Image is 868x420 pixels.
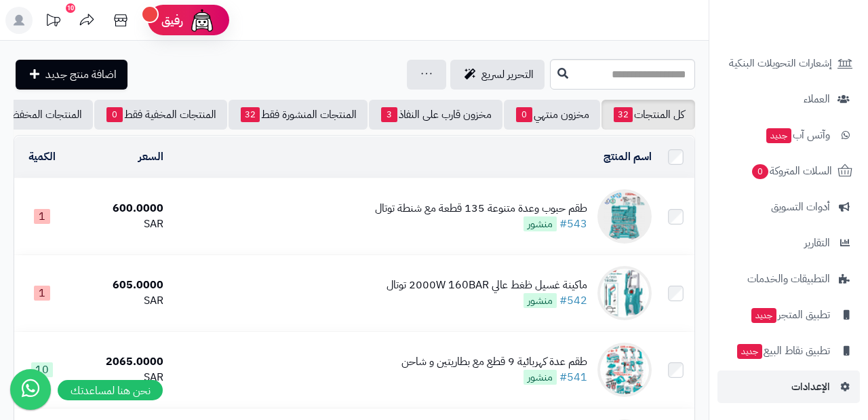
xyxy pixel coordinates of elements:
span: التقارير [804,233,830,252]
span: السلات المتروكة [751,161,832,180]
div: 605.0000 [75,278,163,293]
a: #543 [559,216,587,232]
span: التطبيقات والخدمات [747,269,830,288]
div: ماكينة غسيل ظغط عالي 2000W 160BAR توتال [387,278,587,293]
a: إشعارات التحويلات البنكية [717,47,860,79]
span: منشور [524,216,557,231]
a: كل المنتجات32 [601,100,695,130]
span: تطبيق نقاط البيع [736,341,830,360]
span: 1 [34,209,50,224]
a: أدوات التسويق [717,191,860,223]
a: العملاء [717,83,860,115]
a: مخزون قارب على النفاذ3 [369,100,502,130]
span: 10 [31,362,53,377]
a: الكمية [28,149,56,165]
span: 3 [381,107,397,122]
span: اضافة منتج جديد [45,66,117,83]
span: جديد [737,344,762,359]
a: تحديثات المنصة [36,7,70,37]
img: طقم عدة كهربائية 9 قطع مع بطاريتين و شاحن [597,343,652,397]
a: مخزون منتهي0 [504,100,600,130]
a: وآتس آبجديد [717,119,860,151]
a: #541 [559,369,587,385]
span: 0 [752,164,768,179]
a: تطبيق نقاط البيعجديد [717,335,860,367]
div: 10 [66,3,75,13]
span: 32 [241,107,260,122]
span: وآتس آب [765,126,830,145]
div: طقم عدة كهربائية 9 قطع مع بطاريتين و شاحن [401,354,587,370]
div: طقم حبوب وعدة متنوعة 135 قطعة مع شنطة توتال [375,201,587,216]
span: 0 [516,107,532,122]
span: تطبيق المتجر [750,305,830,324]
span: منشور [524,293,557,308]
span: أدوات التسويق [771,197,830,216]
a: السلات المتروكة0 [717,155,860,187]
a: الإعدادات [717,370,860,403]
div: SAR [75,216,163,232]
span: 32 [614,107,633,122]
div: SAR [75,370,163,385]
span: الإعدادات [791,377,830,396]
a: #542 [559,292,587,309]
a: التطبيقات والخدمات [717,263,860,295]
span: 1 [34,286,50,301]
div: SAR [75,293,163,309]
span: 0 [106,107,123,122]
img: ماكينة غسيل ظغط عالي 2000W 160BAR توتال [597,266,652,320]
a: التحرير لسريع [450,60,545,90]
div: 2065.0000 [75,354,163,370]
span: العملاء [804,90,830,109]
a: السعر [138,149,163,165]
span: رفيق [161,12,183,28]
img: طقم حبوب وعدة متنوعة 135 قطعة مع شنطة توتال [597,189,652,244]
span: منشور [524,370,557,385]
a: المنتجات المنشورة فقط32 [229,100,368,130]
a: المنتجات المخفية فقط0 [94,100,227,130]
a: التقارير [717,227,860,259]
a: اضافة منتج جديد [16,60,127,90]
a: تطبيق المتجرجديد [717,299,860,331]
a: اسم المنتج [604,149,652,165]
img: ai-face.png [189,7,216,34]
span: جديد [751,308,776,323]
div: 600.0000 [75,201,163,216]
span: جديد [766,128,791,143]
span: إشعارات التحويلات البنكية [729,54,832,73]
span: التحرير لسريع [481,66,534,83]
